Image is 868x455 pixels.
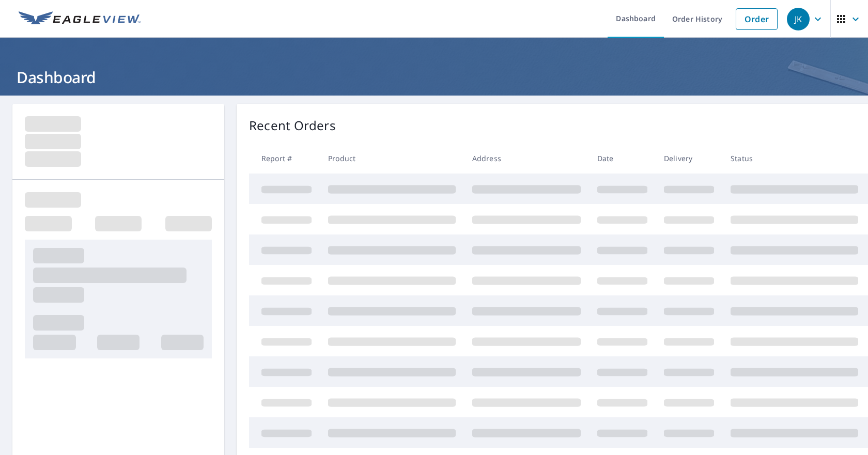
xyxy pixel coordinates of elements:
h1: Dashboard [12,67,856,88]
th: Delivery [656,143,722,174]
th: Report # [249,143,320,174]
a: Order [736,8,778,30]
th: Date [589,143,656,174]
img: EV Logo [19,11,141,27]
p: Recent Orders [249,116,336,135]
th: Product [320,143,464,174]
th: Address [464,143,589,174]
div: JK [787,8,810,30]
th: Status [722,143,866,174]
